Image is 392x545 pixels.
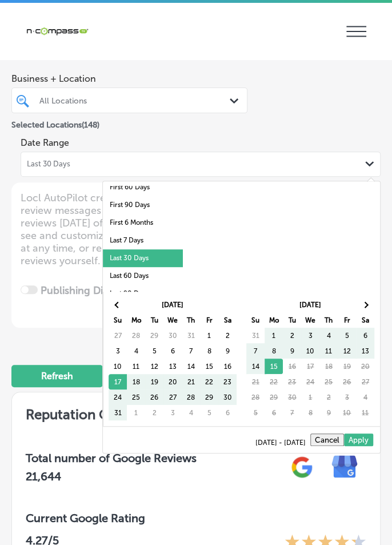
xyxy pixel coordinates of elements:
td: 29 [265,389,283,405]
td: 27 [356,374,374,389]
td: 1 [301,389,319,405]
li: First 90 Days [103,196,183,214]
th: Mo [265,312,283,328]
h2: 21,644 [26,470,197,483]
td: 9 [319,405,338,420]
td: 23 [283,374,301,389]
div: All Locations [39,96,231,105]
td: 1 [265,328,283,343]
td: 6 [163,343,182,359]
td: 29 [200,389,218,405]
td: 1 [200,328,218,343]
th: Sa [218,312,237,328]
li: Last 7 Days [103,232,183,249]
td: 3 [109,343,127,359]
td: 17 [301,359,319,374]
li: First 60 Days [103,178,183,196]
th: We [163,312,182,328]
td: 20 [163,374,182,389]
td: 3 [163,405,182,420]
td: 27 [109,328,127,343]
td: 18 [319,359,338,374]
span: [DATE] - [DATE] [255,439,310,446]
td: 11 [356,405,374,420]
th: Th [319,312,338,328]
td: 5 [200,405,218,420]
td: 11 [127,359,145,374]
td: 10 [338,405,356,420]
img: 660ab0bf-5cc7-4cb8-ba1c-48b5ae0f18e60NCTV_CLogo_TV_Black_-500x88.png [26,26,89,37]
label: Date Range [21,137,69,148]
th: Sa [356,312,374,328]
td: 16 [218,359,237,374]
td: 24 [301,374,319,389]
td: 30 [283,389,301,405]
td: 13 [163,359,182,374]
td: 4 [182,405,200,420]
th: Su [109,312,127,328]
td: 27 [163,389,182,405]
td: 25 [319,374,338,389]
li: Last 90 Days [103,285,183,303]
th: Su [246,312,265,328]
td: 1 [127,405,145,420]
td: 5 [246,405,265,420]
td: 26 [338,374,356,389]
td: 17 [109,374,127,389]
button: Apply [344,433,373,446]
td: 23 [218,374,237,389]
td: 19 [338,359,356,374]
td: 12 [145,359,163,374]
td: 22 [200,374,218,389]
td: 30 [163,328,182,343]
td: 7 [182,343,200,359]
td: 10 [109,359,127,374]
td: 11 [319,343,338,359]
p: Selected Locations ( 148 ) [11,116,99,130]
td: 2 [218,328,237,343]
li: First 6 Months [103,214,183,232]
td: 25 [127,389,145,405]
td: 24 [109,389,127,405]
td: 26 [145,389,163,405]
td: 28 [246,389,265,405]
span: Last 30 Days [27,160,70,169]
th: Fr [200,312,218,328]
td: 2 [145,405,163,420]
th: We [301,312,319,328]
button: Cancel [310,433,344,446]
td: 21 [246,374,265,389]
td: 31 [109,405,127,420]
td: 29 [145,328,163,343]
h3: Current Google Rating [26,511,366,525]
td: 12 [338,343,356,359]
td: 15 [200,359,218,374]
td: 18 [127,374,145,389]
h2: Reputation Overview [12,392,380,432]
td: 5 [145,343,163,359]
td: 4 [127,343,145,359]
button: Refresh [11,365,103,387]
td: 28 [127,328,145,343]
span: Business + Location [11,73,247,84]
td: 6 [218,405,237,420]
td: 4 [319,328,338,343]
td: 2 [283,328,301,343]
td: 6 [265,405,283,420]
img: gPZS+5FD6qPJAAAAABJRU5ErkJggg== [281,445,323,488]
td: 19 [145,374,163,389]
td: 30 [218,389,237,405]
th: [DATE] [127,297,218,312]
td: 9 [283,343,301,359]
img: e7ababfa220611ac49bdb491a11684a6.png [323,445,366,488]
td: 4 [356,389,374,405]
td: 28 [182,389,200,405]
th: [DATE] [265,297,356,312]
li: Last 30 Days [103,249,183,267]
td: 3 [301,328,319,343]
td: 2 [319,389,338,405]
h3: Total number of Google Reviews [26,451,197,465]
li: Last 60 Days [103,267,183,285]
td: 14 [246,359,265,374]
td: 7 [246,343,265,359]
